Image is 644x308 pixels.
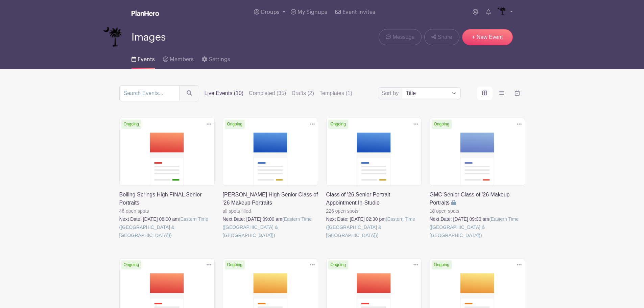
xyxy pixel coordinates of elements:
a: Members [163,47,194,69]
span: Events [138,57,155,62]
span: Event Invites [342,9,375,15]
input: Search Events... [119,85,180,101]
label: Live Events (10) [205,89,244,97]
a: Share [424,29,459,45]
span: Images [132,32,166,43]
a: Settings [202,47,230,69]
img: IMAGES%20logo%20transparenT%20PNG%20s.png [496,7,507,18]
span: Message [392,33,414,41]
span: Share [438,33,452,41]
div: filters [205,89,352,97]
img: IMAGES%20logo%20transparenT%20PNG%20s.png [103,27,123,47]
a: Events [132,47,155,69]
label: Templates (1) [319,89,352,97]
a: Message [379,29,422,45]
span: My Signups [297,9,327,15]
span: Settings [209,57,230,62]
span: Members [170,57,194,62]
img: logo_white-6c42ec7e38ccf1d336a20a19083b03d10ae64f83f12c07503d8b9e83406b4c7d.svg [132,10,159,16]
a: + New Event [462,29,513,45]
span: Groups [261,9,280,15]
label: Completed (35) [249,89,286,97]
div: order and view [477,87,525,100]
label: Sort by [382,89,401,97]
label: Drafts (2) [291,89,314,97]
